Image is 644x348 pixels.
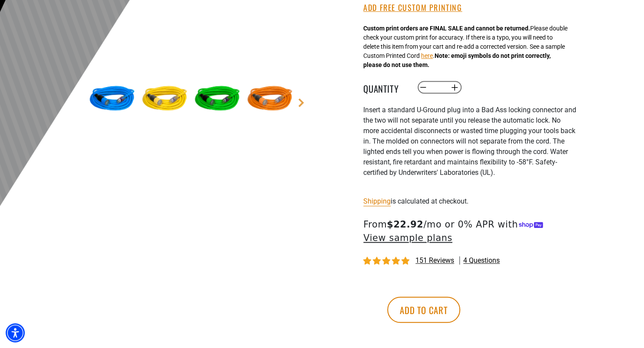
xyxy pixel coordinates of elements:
[245,74,295,124] img: orange
[415,256,454,264] span: 151 reviews
[363,24,568,70] div: Please double check your custom print for accuracy. If there is a typo, you will need to delete t...
[363,25,530,32] strong: Custom print orders are FINAL SALE and cannot be returned.
[421,51,433,60] button: here
[87,74,137,124] img: blue
[363,106,576,177] span: nsert a standard U-Ground plug into a Bad Ass locking connector and the two will not separate unt...
[363,195,576,207] div: is calculated at checkout.
[363,197,391,205] a: Shipping
[363,82,407,93] label: Quantity
[387,297,460,323] button: Add to cart
[6,323,25,342] div: Accessibility Menu
[363,257,411,265] span: 4.87 stars
[139,74,190,124] img: yellow
[363,105,576,188] div: I
[363,52,551,68] strong: Note: emoji symbols do not print correctly, please do not use them.
[363,3,462,13] button: Add Free Custom Printing
[463,256,500,265] span: 4 questions
[297,98,305,107] a: Next
[192,74,242,124] img: green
